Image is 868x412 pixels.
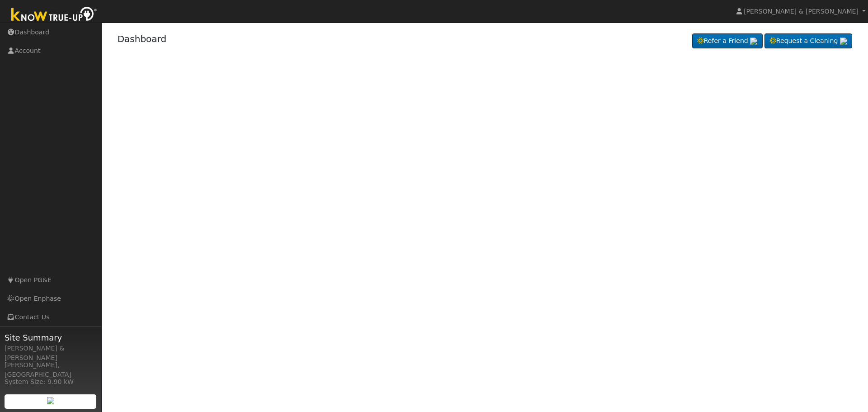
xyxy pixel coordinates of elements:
span: [PERSON_NAME] & [PERSON_NAME] [744,8,859,15]
span: Site Summary [5,331,97,344]
img: Know True-Up [7,5,102,25]
a: Dashboard [118,33,167,44]
div: System Size: 9.90 kW [5,377,97,387]
a: Refer a Friend [692,33,763,49]
a: Request a Cleaning [764,33,852,49]
img: retrieve [750,38,757,45]
img: retrieve [47,397,54,404]
img: retrieve [840,38,847,45]
div: [PERSON_NAME] & [PERSON_NAME] [5,344,97,363]
div: [PERSON_NAME], [GEOGRAPHIC_DATA] [5,360,97,379]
